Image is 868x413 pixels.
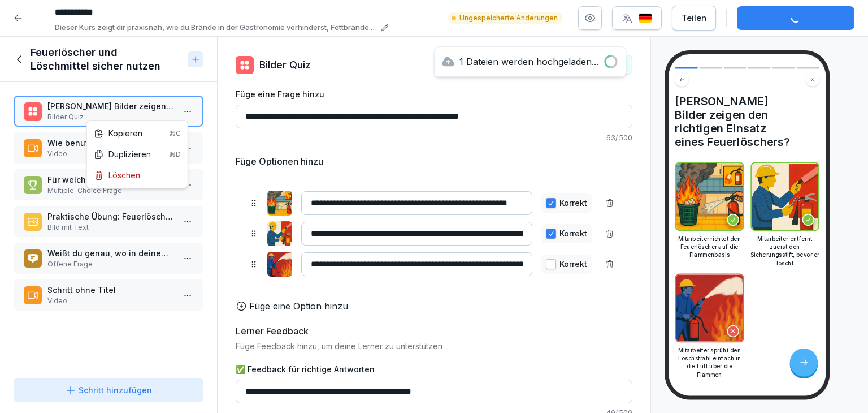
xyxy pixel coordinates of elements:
[94,127,181,139] div: Kopieren
[94,169,140,181] div: Löschen
[561,60,627,70] div: KI Helfer
[169,149,181,160] div: ⌘D
[639,13,652,24] img: de.svg
[94,148,181,160] div: Duplizieren
[682,12,706,24] div: Teilen
[169,128,181,139] div: ⌘C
